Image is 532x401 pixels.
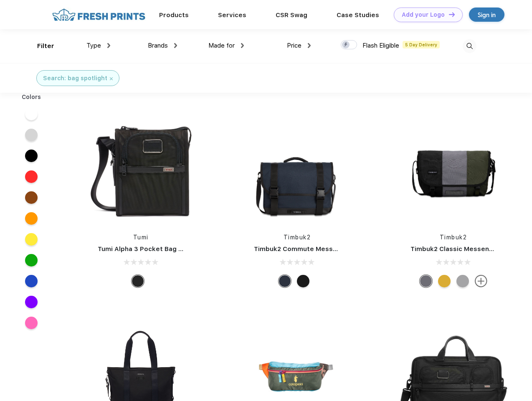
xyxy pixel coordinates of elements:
a: Tumi [133,234,149,241]
a: Timbuk2 Classic Messenger Bag [410,245,514,253]
img: desktop_search.svg [463,39,476,53]
div: Black [132,275,144,287]
span: 5 Day Delivery [403,41,440,48]
div: Eco Black [297,275,309,287]
img: dropdown.png [241,43,244,48]
a: Products [159,11,189,19]
div: Filter [37,41,54,51]
span: Brands [148,42,168,49]
a: Tumi Alpha 3 Pocket Bag Small [98,245,195,253]
span: Price [287,42,301,49]
img: dropdown.png [107,43,110,48]
img: func=resize&h=266 [398,114,509,225]
img: filter_cancel.svg [110,77,113,80]
a: Timbuk2 [284,234,311,241]
div: Add your Logo [402,11,445,18]
img: DT [449,12,455,17]
div: Eco Amber [438,275,451,287]
img: func=resize&h=266 [85,114,196,225]
div: Colors [15,93,48,102]
div: Eco Army Pop [420,275,432,287]
img: dropdown.png [308,43,311,48]
div: Eco Rind Pop [456,275,469,287]
img: dropdown.png [174,43,177,48]
div: Eco Nautical [279,275,291,287]
a: Timbuk2 [440,234,467,241]
span: Made for [208,42,235,49]
div: Sign in [478,10,496,20]
img: more.svg [475,275,487,287]
div: Search: bag spotlight [43,74,107,83]
a: Sign in [469,8,504,22]
span: Type [86,42,101,49]
a: Timbuk2 Commute Messenger Bag [254,245,366,253]
img: func=resize&h=266 [241,114,352,225]
span: Flash Eligible [362,42,399,49]
img: fo%20logo%202.webp [50,8,148,22]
